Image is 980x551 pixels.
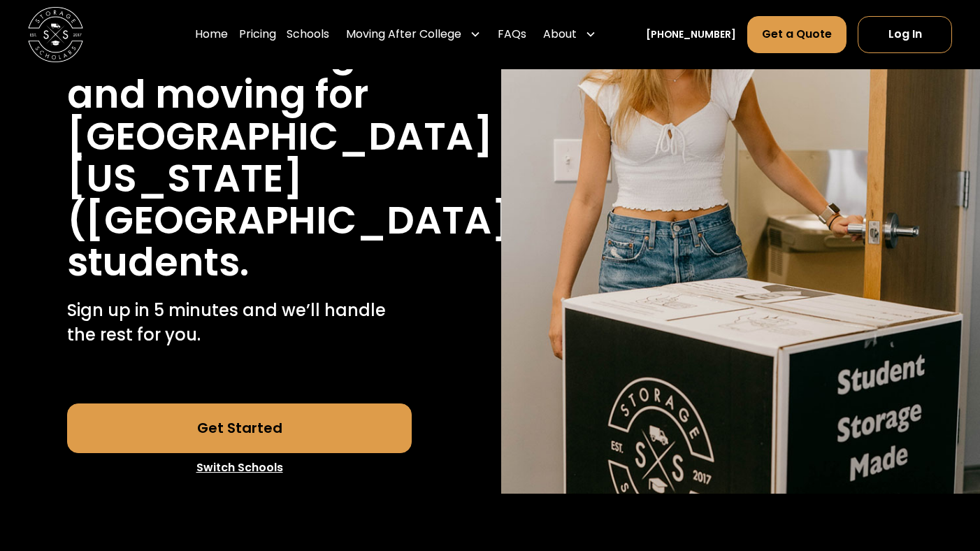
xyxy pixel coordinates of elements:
[195,15,228,55] a: Home
[287,15,329,55] a: Schools
[67,298,412,348] p: Sign up in 5 minutes and we’ll handle the rest for you.
[543,27,577,43] div: About
[346,27,461,43] div: Moving After College
[67,453,412,482] a: Switch Schools
[67,241,249,283] h1: students.
[340,15,487,55] div: Moving After College
[67,115,530,242] h1: [GEOGRAPHIC_DATA][US_STATE] ([GEOGRAPHIC_DATA])
[498,15,526,55] a: FAQs
[858,16,952,54] a: Log In
[67,403,412,454] a: Get Started
[747,16,846,54] a: Get a Quote
[28,7,84,63] img: Storage Scholars main logo
[646,27,736,42] a: [PHONE_NUMBER]
[538,15,602,55] div: About
[239,15,276,55] a: Pricing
